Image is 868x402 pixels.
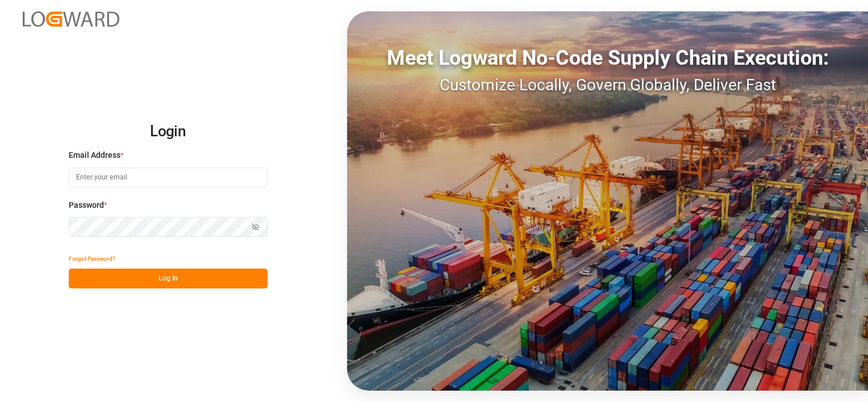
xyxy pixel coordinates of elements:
[69,149,120,161] span: Email Address
[69,199,104,211] span: Password
[69,114,268,150] h2: Login
[69,167,268,187] input: Enter your email
[347,43,868,73] div: Meet Logward No-Code Supply Chain Execution:
[347,73,868,97] div: Customize Locally, Govern Globally, Deliver Fast
[23,11,119,27] img: Logward_new_orange.png
[69,249,115,269] button: Forgot Password?
[69,269,268,288] button: Log In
